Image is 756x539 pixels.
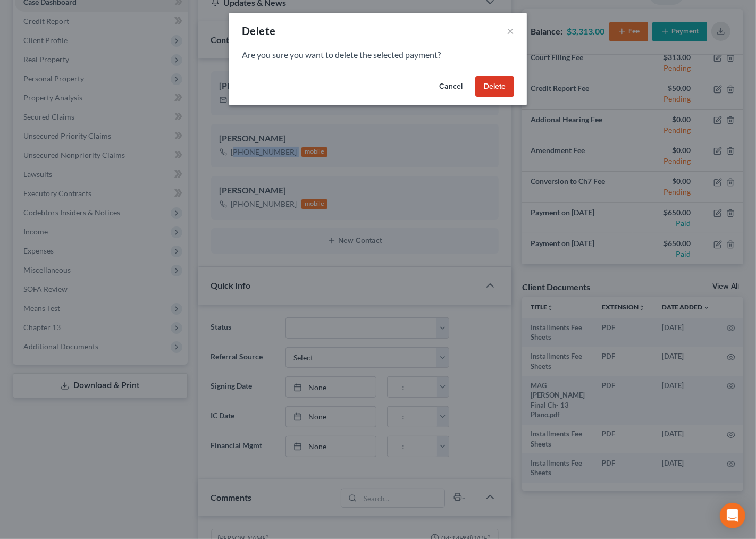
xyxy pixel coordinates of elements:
div: Open Intercom Messenger [720,503,745,528]
button: Delete [475,76,514,97]
button: × [507,24,514,37]
div: Delete [242,23,275,38]
button: Cancel [431,76,471,97]
p: Are you sure you want to delete the selected payment? [242,49,514,61]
